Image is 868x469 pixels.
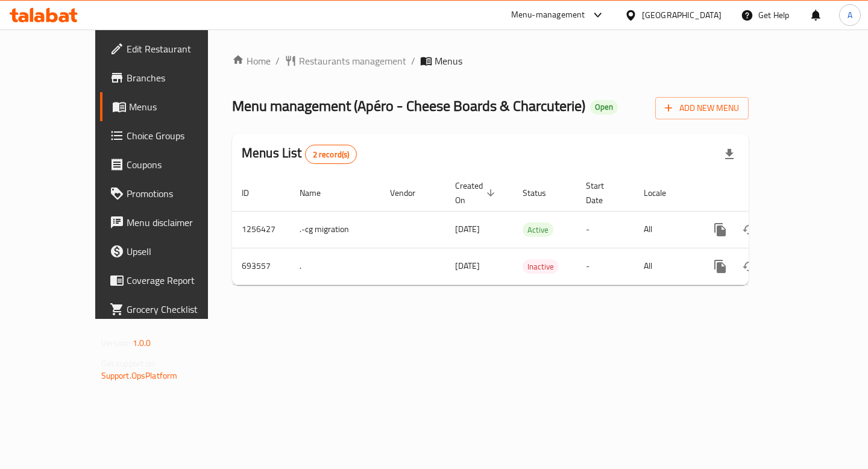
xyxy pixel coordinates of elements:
[127,71,230,85] span: Branches
[100,295,240,324] a: Grocery Checklist
[232,211,290,248] td: 1256427
[305,145,357,164] div: Total records count
[127,302,230,316] span: Grocery Checklist
[523,260,559,274] span: Inactive
[232,54,271,68] a: Home
[101,356,157,371] span: Get support on:
[411,54,415,68] li: /
[100,208,240,237] a: Menu disclaimer
[127,128,230,143] span: Choice Groups
[306,149,357,160] span: 2 record(s)
[275,54,280,68] li: /
[101,368,178,383] a: Support.OpsPlatform
[706,252,735,281] button: more
[576,211,634,248] td: -
[455,178,498,207] span: Created On
[435,54,462,68] span: Menus
[290,248,380,285] td: .
[100,150,240,179] a: Coupons
[290,211,380,248] td: .-cg migration
[127,186,230,201] span: Promotions
[634,248,696,285] td: All
[100,266,240,295] a: Coverage Report
[300,186,336,200] span: Name
[634,211,696,248] td: All
[511,8,585,22] div: Menu-management
[696,175,831,212] th: Actions
[100,121,240,150] a: Choice Groups
[127,157,230,172] span: Coupons
[133,335,151,351] span: 1.0.0
[715,140,744,169] div: Export file
[642,8,722,22] div: [GEOGRAPHIC_DATA]
[655,97,749,119] button: Add New Menu
[523,222,553,237] div: Active
[590,100,618,115] div: Open
[576,248,634,285] td: -
[129,99,230,114] span: Menus
[127,215,230,230] span: Menu disclaimer
[523,186,562,200] span: Status
[455,221,480,237] span: [DATE]
[665,101,739,116] span: Add New Menu
[390,186,431,200] span: Vendor
[285,54,406,68] a: Restaurants management
[242,186,265,200] span: ID
[586,178,620,207] span: Start Date
[232,248,290,285] td: 693557
[100,34,240,63] a: Edit Restaurant
[232,54,749,68] nav: breadcrumb
[523,223,553,237] span: Active
[848,8,852,22] span: A
[100,237,240,266] a: Upsell
[299,54,406,68] span: Restaurants management
[242,144,357,164] h2: Menus List
[590,102,618,112] span: Open
[127,244,230,259] span: Upsell
[735,252,764,281] button: Change Status
[735,215,764,244] button: Change Status
[232,92,585,119] span: Menu management ( Apéro - Cheese Boards & Charcuterie )
[232,175,831,285] table: enhanced table
[100,92,240,121] a: Menus
[127,42,230,56] span: Edit Restaurant
[101,335,131,351] span: Version:
[644,186,682,200] span: Locale
[100,179,240,208] a: Promotions
[523,259,559,274] div: Inactive
[455,258,480,274] span: [DATE]
[127,273,230,288] span: Coverage Report
[706,215,735,244] button: more
[100,63,240,92] a: Branches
